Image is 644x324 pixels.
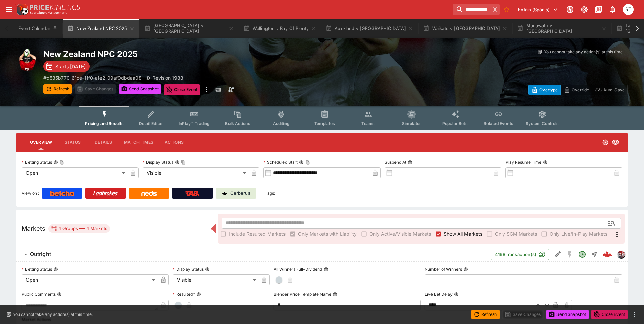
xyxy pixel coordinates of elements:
button: Betting Status [53,267,58,272]
span: Only Live/In-Play Markets [550,230,607,237]
img: PriceKinetics Logo [15,3,29,16]
button: Open [576,248,588,260]
button: Play Resume Time [543,160,548,165]
span: Detail Editor [139,121,163,126]
span: Only SGM Markets [495,230,537,237]
button: Actions [159,134,189,150]
button: Copy To Clipboard [181,160,186,165]
button: 4168Transaction(s) [491,249,549,260]
button: Manawatu v [GEOGRAPHIC_DATA] [513,19,611,38]
button: Edit Detail [552,248,564,260]
button: Toggle light/dark mode [578,3,590,16]
button: open drawer [3,3,15,16]
button: Connected to PK [564,3,576,16]
span: Auditing [273,121,290,126]
button: Overview [24,134,57,150]
button: Copy To Clipboard [59,160,64,165]
label: View on : [22,188,39,199]
a: 5bdb8309-e7cf-4016-9d12-2119e2e8edd0 [601,248,614,261]
img: Sportsbook Management [30,11,67,14]
h6: Outright [30,251,51,258]
div: Visible [143,167,249,178]
img: PriceKinetics [30,5,80,10]
button: Open [606,217,618,229]
svg: Visible [611,138,620,146]
img: TabNZ [185,191,200,196]
span: InPlay™ Trading [179,121,210,126]
svg: More [613,230,621,238]
button: Send Snapshot [119,84,161,94]
p: Override [572,86,589,93]
button: Live Bet Delay [454,292,459,297]
p: All Winners Full-Dividend [274,266,322,272]
p: Display Status [143,159,173,165]
button: [GEOGRAPHIC_DATA] v [GEOGRAPHIC_DATA] [140,19,238,38]
button: Display StatusCopy To Clipboard [175,160,180,165]
p: Auto-Save [603,86,625,93]
span: Simulator [402,121,421,126]
img: Neds [141,191,157,196]
span: Show All Markets [444,230,482,237]
img: Betcha [50,191,74,196]
button: Overtype [528,85,561,95]
p: Revision 1988 [152,74,183,82]
a: Cerberus [216,188,256,199]
button: more [203,84,211,95]
div: Open [22,274,158,285]
p: Blender Price Template Name [274,291,331,297]
button: Documentation [592,3,605,16]
p: Play Resume Time [505,159,541,165]
button: Notifications [607,3,619,16]
button: Waikato v [GEOGRAPHIC_DATA] [419,19,512,38]
p: Starts [DATE] [55,63,86,70]
button: Close Event [164,84,200,95]
img: Ladbrokes [93,191,118,196]
button: Override [560,85,592,95]
button: Status [57,134,88,150]
span: Teams [361,121,375,126]
input: search [453,4,490,15]
div: pricekinetics [617,250,625,258]
button: Event Calendar [14,19,62,38]
p: Suspend At [385,159,406,165]
span: Bulk Actions [225,121,250,126]
img: pricekinetics [617,251,625,258]
button: Blender Price Template Name [333,292,337,297]
div: Visible [173,274,259,285]
button: Number of Winners [463,267,468,272]
p: Number of Winners [425,266,462,272]
h2: Copy To Clipboard [43,49,336,59]
button: Copy To Clipboard [305,160,310,165]
p: Betting Status [22,266,52,272]
p: Copy To Clipboard [43,74,142,82]
svg: Open [602,139,609,146]
button: Scheduled StartCopy To Clipboard [299,160,304,165]
button: Match Times [118,134,159,150]
button: Close Event [591,310,628,319]
button: Wellington v Bay Of Plenty [239,19,320,38]
button: Refresh [43,84,72,94]
span: Related Events [484,121,513,126]
span: Pricing and Results [85,121,124,126]
button: Richard Tatton [621,2,636,17]
button: Resulted? [196,292,201,297]
div: Event type filters [79,106,564,130]
button: Send Snapshot [546,310,589,319]
p: Cerberus [230,190,250,197]
p: Betting Status [22,159,52,165]
button: New Zealand NPC 2025 [63,19,139,38]
img: Cerberus [222,191,227,196]
p: Resulted? [173,291,195,297]
div: 4 Groups 4 Markets [51,224,107,233]
button: Suspend At [408,160,412,165]
p: Public Comments [22,291,56,297]
button: SGM Disabled [564,248,576,260]
button: Straight [588,248,601,260]
button: No Bookmarks [501,4,512,15]
button: Auto-Save [592,85,628,95]
p: Overtype [539,86,558,93]
span: Templates [314,121,335,126]
button: more [630,310,639,319]
button: All Winners Full-Dividend [324,267,328,272]
span: System Controls [526,121,559,126]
